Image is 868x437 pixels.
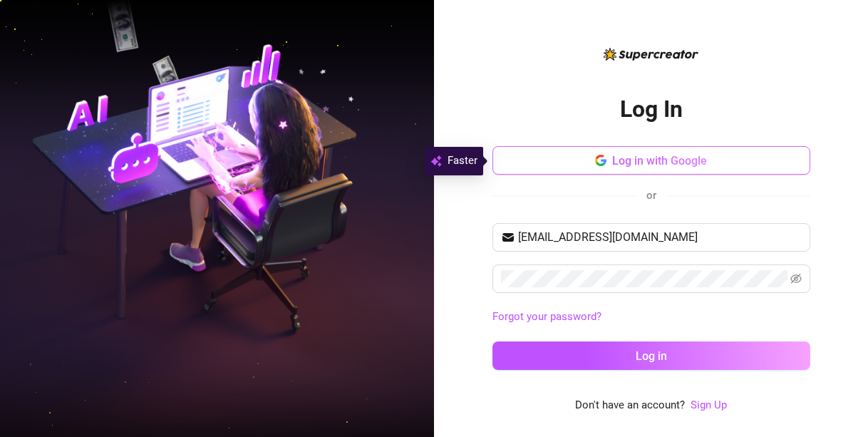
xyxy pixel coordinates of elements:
span: Faster [448,153,477,170]
h2: Log In [620,95,683,124]
input: Your email [518,229,802,246]
span: Log in with Google [612,154,707,168]
span: Log in [636,349,667,363]
span: eye-invisible [790,273,802,284]
button: Log in [492,341,810,370]
a: Forgot your password? [492,309,810,326]
span: or [646,189,656,202]
img: logo-BBDzfeDw.svg [604,48,698,61]
button: Log in with Google [492,146,810,175]
img: svg%3e [430,153,442,170]
a: Sign Up [691,397,727,414]
a: Sign Up [691,399,727,411]
span: Don't have an account? [575,397,685,414]
a: Forgot your password? [492,310,601,323]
